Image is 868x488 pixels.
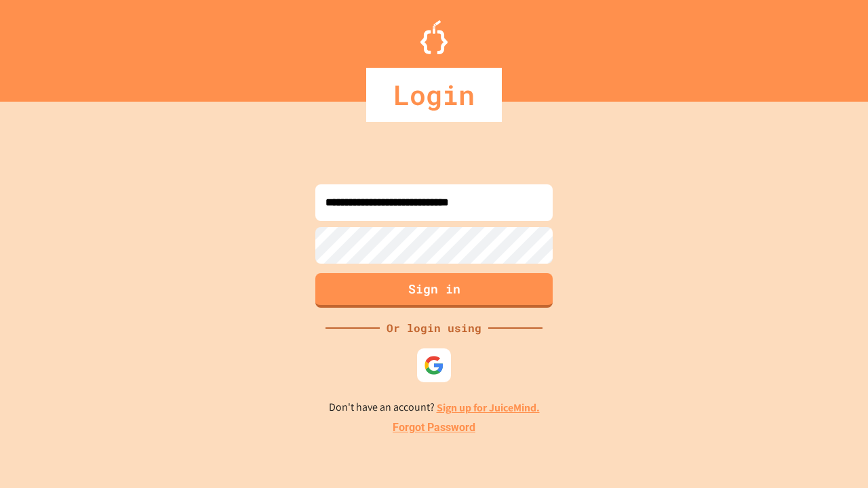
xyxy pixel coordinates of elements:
button: Sign in [315,273,553,308]
img: Logo.svg [420,20,448,54]
img: google-icon.svg [424,355,444,375]
p: Don't have an account? [329,399,540,416]
iframe: chat widget [755,375,854,432]
div: Or login using [380,320,488,336]
div: Login [366,68,502,122]
iframe: chat widget [811,434,854,474]
a: Sign up for JuiceMind. [437,401,540,415]
a: Forgot Password [393,420,475,436]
